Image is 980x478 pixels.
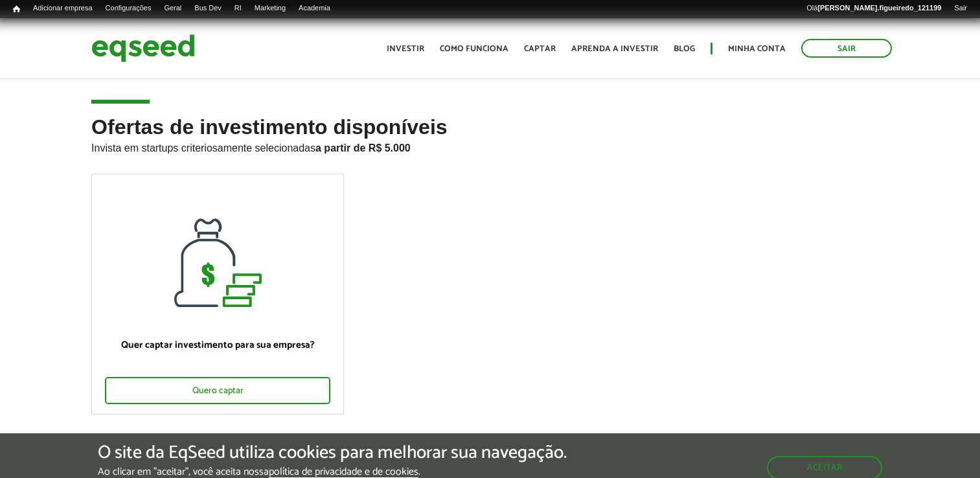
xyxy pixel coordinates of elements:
img: EqSeed [91,31,195,65]
a: Investir [387,45,424,53]
a: Sair [948,3,974,14]
a: Captar [524,45,556,53]
a: Quer captar investimento para sua empresa? Quero captar [91,174,344,415]
h5: O site da EqSeed utiliza cookies para melhorar sua navegação. [98,443,567,463]
a: RI [228,3,248,14]
a: Minha conta [728,45,786,53]
a: Olá[PERSON_NAME].figueiredo_121199 [800,3,948,14]
strong: [PERSON_NAME].figueiredo_121199 [817,4,941,12]
a: Blog [674,45,695,53]
a: Adicionar empresa [27,3,99,14]
a: Marketing [248,3,292,14]
p: Quer captar investimento para sua empresa? [105,339,330,351]
a: Sair [801,39,892,58]
p: Invista em startups criteriosamente selecionadas [91,139,889,154]
a: Aprenda a investir [571,45,658,53]
a: Configurações [99,3,158,14]
a: política de privacidade e de cookies [269,467,418,478]
a: Academia [292,3,337,14]
div: Quero captar [105,377,330,404]
a: Bus Dev [188,3,228,14]
p: Ao clicar em "aceitar", você aceita nossa . [98,466,567,478]
a: Início [6,3,27,16]
strong: a partir de R$ 5.000 [315,142,411,154]
h2: Ofertas de investimento disponíveis [91,116,889,174]
a: Geral [157,3,188,14]
a: Como funciona [440,45,508,53]
span: Início [13,5,20,14]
